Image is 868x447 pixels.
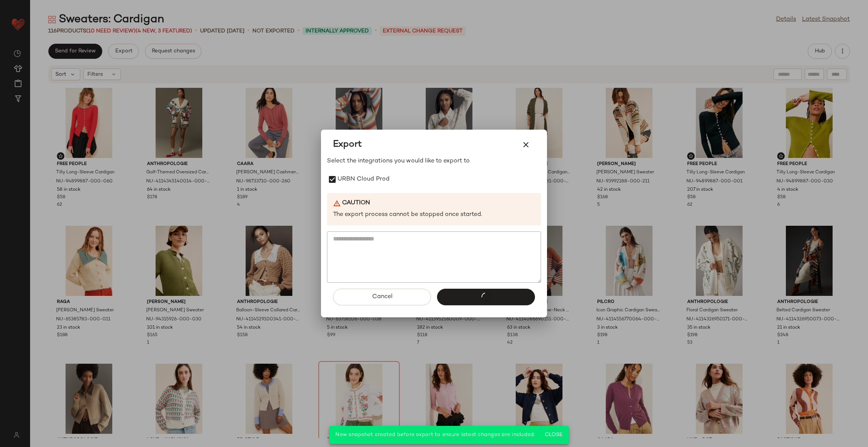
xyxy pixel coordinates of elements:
[333,211,535,219] p: The export process cannot be stopped once started.
[327,157,541,166] p: Select the integrations you would like to export to
[333,139,362,151] span: Export
[333,289,431,305] button: Cancel
[371,293,392,300] span: Cancel
[338,172,390,187] label: URBN Cloud Prod
[544,432,563,438] span: Close
[342,199,370,208] b: Caution
[335,432,535,438] span: New snapshot created before export to ensure latest changes are included.
[541,428,566,442] button: Close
